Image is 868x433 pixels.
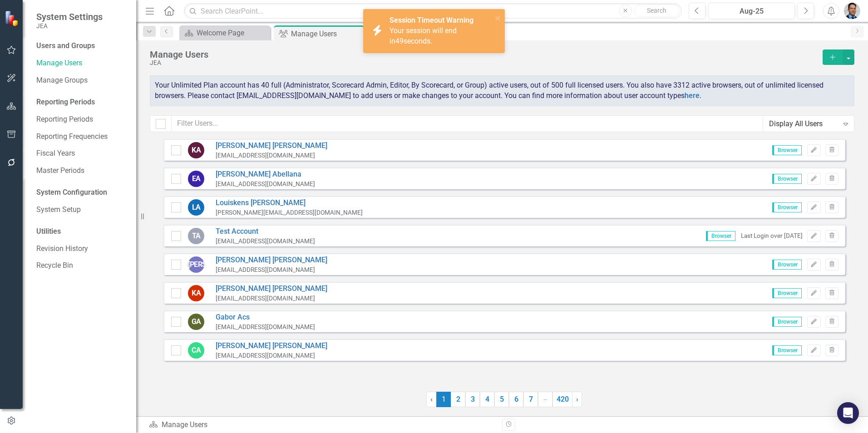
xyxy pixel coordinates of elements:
[390,26,457,45] span: Your session will end in seconds.
[772,174,802,184] span: Browser
[708,3,795,19] button: Aug-25
[36,205,127,215] a: System Setup
[216,151,327,160] div: [EMAIL_ADDRESS][DOMAIN_NAME]
[769,118,838,129] div: Display All Users
[552,392,572,407] a: 420
[188,314,204,330] div: GA
[188,285,204,301] div: KA
[772,345,802,355] span: Browser
[216,266,327,274] div: [EMAIL_ADDRESS][DOMAIN_NAME]
[706,231,735,241] span: Browser
[188,199,204,216] div: LA
[184,3,682,19] input: Search ClearPoint...
[36,41,127,51] div: Users and Groups
[36,58,127,69] a: Manage Users
[480,392,494,407] a: 4
[36,226,127,237] div: Utilities
[216,180,315,188] div: [EMAIL_ADDRESS][DOMAIN_NAME]
[36,148,127,159] a: Fiscal Years
[182,27,268,39] a: Welcome Page
[844,3,860,19] img: Christopher Barrett
[188,256,204,273] div: [PERSON_NAME]
[36,22,103,30] small: JEA
[390,16,473,25] strong: Session Timeout Warning
[291,28,362,39] div: Manage Users
[150,59,818,66] div: JEA
[188,228,204,244] div: TA
[523,392,538,407] a: 7
[36,132,127,142] a: Reporting Frequencies
[465,392,480,407] a: 3
[171,115,763,132] input: Filter Users...
[216,351,327,360] div: [EMAIL_ADDRESS][DOMAIN_NAME]
[576,395,578,403] span: ›
[155,81,824,100] span: Your Unlimited Plan account has 40 full (Administrator, Scorecard Admin, Editor, By Scorecard, or...
[772,317,802,327] span: Browser
[197,27,268,39] div: Welcome Page
[216,294,327,303] div: [EMAIL_ADDRESS][DOMAIN_NAME]
[685,91,700,100] a: here
[36,187,127,198] div: System Configuration
[188,342,204,359] div: CA
[216,255,327,266] a: [PERSON_NAME] [PERSON_NAME]
[36,75,127,86] a: Manage Groups
[772,288,802,298] span: Browser
[149,420,495,430] div: Manage Users
[436,392,451,407] span: 1
[837,402,859,424] div: Open Intercom Messenger
[647,7,666,14] span: Search
[430,395,433,403] span: ‹
[741,231,803,240] div: Last Login over [DATE]
[772,260,802,270] span: Browser
[216,208,363,217] div: [PERSON_NAME][EMAIL_ADDRESS][DOMAIN_NAME]
[216,198,363,208] a: Louiskens [PERSON_NAME]
[494,392,509,407] a: 5
[216,141,327,151] a: [PERSON_NAME] [PERSON_NAME]
[216,284,327,294] a: [PERSON_NAME] [PERSON_NAME]
[509,392,523,407] a: 6
[36,114,127,125] a: Reporting Periods
[188,171,204,187] div: EA
[495,13,501,23] button: close
[395,37,404,45] span: 49
[216,312,315,323] a: Gabor Acs
[451,392,465,407] a: 2
[772,145,802,155] span: Browser
[150,49,818,59] div: Manage Users
[36,97,127,108] div: Reporting Periods
[36,261,127,271] a: Recycle Bin
[216,169,315,180] a: [PERSON_NAME] Abellana
[216,237,315,246] div: [EMAIL_ADDRESS][DOMAIN_NAME]
[36,11,103,22] span: System Settings
[711,6,792,17] div: Aug-25
[216,226,315,237] a: Test Account
[36,166,127,176] a: Master Periods
[216,323,315,331] div: [EMAIL_ADDRESS][DOMAIN_NAME]
[5,10,20,26] img: ClearPoint Strategy
[634,5,680,17] button: Search
[188,142,204,158] div: KA
[36,244,127,254] a: Revision History
[216,341,327,351] a: [PERSON_NAME] [PERSON_NAME]
[772,202,802,212] span: Browser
